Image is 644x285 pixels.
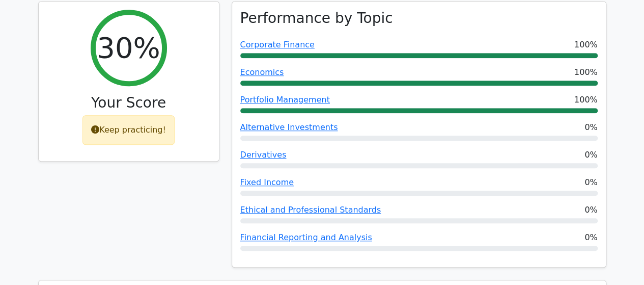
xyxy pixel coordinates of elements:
[240,67,284,77] a: Economics
[240,40,315,49] a: Corporate Finance
[574,66,598,79] span: 100%
[240,150,287,160] a: Derivatives
[574,94,598,106] span: 100%
[240,95,330,105] a: Portfolio Management
[574,39,598,51] span: 100%
[47,94,211,112] h3: Your Score
[97,31,160,65] h2: 30%
[240,177,294,187] a: Fixed Income
[584,149,597,161] span: 0%
[240,205,381,215] a: Ethical and Professional Standards
[240,122,338,132] a: Alternative Investments
[584,204,597,216] span: 0%
[82,115,175,145] div: Keep practicing!
[240,232,372,242] a: Financial Reporting and Analysis
[240,10,393,27] h3: Performance by Topic
[584,231,597,244] span: 0%
[584,176,597,189] span: 0%
[584,121,597,134] span: 0%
